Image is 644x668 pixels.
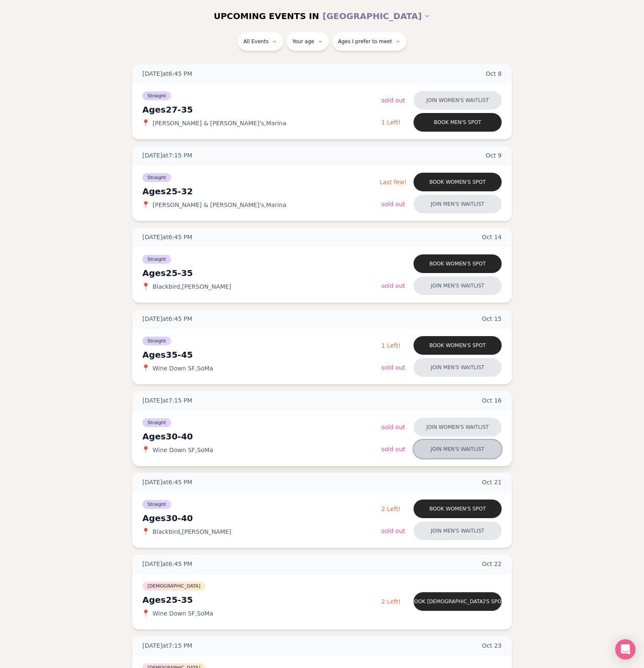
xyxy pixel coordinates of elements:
[238,32,283,51] button: All Events
[142,315,192,323] span: [DATE] at 6:45 PM
[414,358,502,377] button: Join men's waitlist
[486,151,502,160] span: Oct 9
[142,283,149,290] span: 📍
[153,201,286,209] span: [PERSON_NAME] & [PERSON_NAME]'s , Marina
[414,173,502,191] button: Book women's spot
[142,641,192,650] span: [DATE] at 7:15 PM
[153,364,213,373] span: Wine Down SF , SoMa
[482,233,502,241] span: Oct 14
[153,282,231,291] span: Blackbird , [PERSON_NAME]
[142,69,192,78] span: [DATE] at 6:45 PM
[142,396,192,405] span: [DATE] at 7:15 PM
[214,10,319,22] span: UPCOMING EVENTS IN
[153,527,231,536] span: Blackbird , [PERSON_NAME]
[292,38,314,45] span: Your age
[482,478,502,486] span: Oct 21
[142,173,171,182] span: Straight
[414,91,502,110] button: Join women's waitlist
[381,97,405,104] span: Sold Out
[414,336,502,355] button: Book women's spot
[414,440,502,458] button: Join men's waitlist
[142,528,149,535] span: 📍
[142,418,171,427] span: Straight
[482,641,502,650] span: Oct 23
[142,91,171,100] span: Straight
[142,560,192,568] span: [DATE] at 6:45 PM
[142,202,149,208] span: 📍
[142,255,171,264] span: Straight
[322,7,430,25] button: [GEOGRAPHIC_DATA]
[486,69,502,78] span: Oct 8
[381,282,405,289] span: Sold Out
[414,254,502,273] button: Book women's spot
[482,315,502,323] span: Oct 15
[414,592,502,611] button: Book [DEMOGRAPHIC_DATA]'s spot
[381,527,405,534] span: Sold Out
[381,424,405,431] span: Sold Out
[381,598,400,605] span: 2 Left!
[142,365,149,372] span: 📍
[286,32,329,51] button: Your age
[482,396,502,405] span: Oct 16
[332,32,407,51] button: Ages I prefer to meet
[414,522,502,540] button: Join men's waitlist
[381,364,405,371] span: Sold Out
[381,119,400,126] span: 1 Left!
[142,594,381,606] div: Ages 25-35
[142,582,205,591] span: [DEMOGRAPHIC_DATA]
[381,201,405,207] span: Sold Out
[414,500,502,518] button: Book women's spot
[142,151,192,160] span: [DATE] at 7:15 PM
[380,179,407,185] span: Last few!
[142,610,149,617] span: 📍
[142,500,171,509] span: Straight
[244,38,269,45] span: All Events
[142,267,381,279] div: Ages 25-35
[381,446,405,453] span: Sold Out
[142,478,192,486] span: [DATE] at 6:45 PM
[153,609,213,618] span: Wine Down SF , SoMa
[153,119,286,127] span: [PERSON_NAME] & [PERSON_NAME]'s , Marina
[482,560,502,568] span: Oct 22
[615,639,636,660] div: Open Intercom Messenger
[414,195,502,213] button: Join men's waitlist
[142,104,381,116] div: Ages 27-35
[381,342,400,349] span: 1 Left!
[142,337,171,345] span: Straight
[153,446,213,454] span: Wine Down SF , SoMa
[338,38,392,45] span: Ages I prefer to meet
[142,233,192,241] span: [DATE] at 6:45 PM
[414,276,502,295] button: Join men's waitlist
[142,349,381,361] div: Ages 35-45
[142,120,149,127] span: 📍
[142,185,380,197] div: Ages 25-32
[142,447,149,453] span: 📍
[414,418,502,436] button: Join women's waitlist
[142,431,381,442] div: Ages 30-40
[381,505,400,512] span: 2 Left!
[414,113,502,132] button: Book men's spot
[142,512,381,524] div: Ages 30-40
